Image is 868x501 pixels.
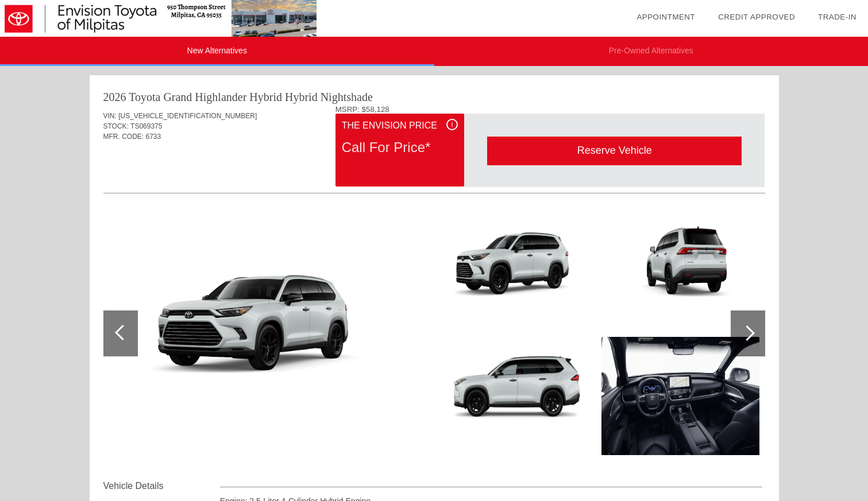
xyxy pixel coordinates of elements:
[103,479,220,493] div: Vehicle Details
[438,337,596,455] img: image.png
[130,122,162,130] span: TS069375
[103,133,144,141] span: MFR. CODE:
[103,159,765,177] div: Quoted on [DATE] 1:06:16 AM
[103,122,129,130] span: STOCK:
[487,137,742,165] div: Reserve Vehicle
[103,112,117,120] span: VIN:
[342,119,458,133] div: The Envision Price
[601,212,759,330] img: image.png
[285,89,373,105] div: Hybrid Nightshade
[818,13,857,21] a: Trade-In
[636,13,695,21] a: Appointment
[438,212,596,330] img: image.png
[103,242,429,425] img: image.png
[146,133,161,141] span: 6733
[446,119,458,130] div: i
[718,13,795,21] a: Credit Approved
[103,89,283,105] div: 2026 Toyota Grand Highlander Hybrid
[342,133,458,162] div: Call For Price*
[118,112,257,120] span: [US_VEHICLE_IDENTIFICATION_NUMBER]
[335,105,765,114] div: MSRP: $58,128
[601,337,759,455] img: image.png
